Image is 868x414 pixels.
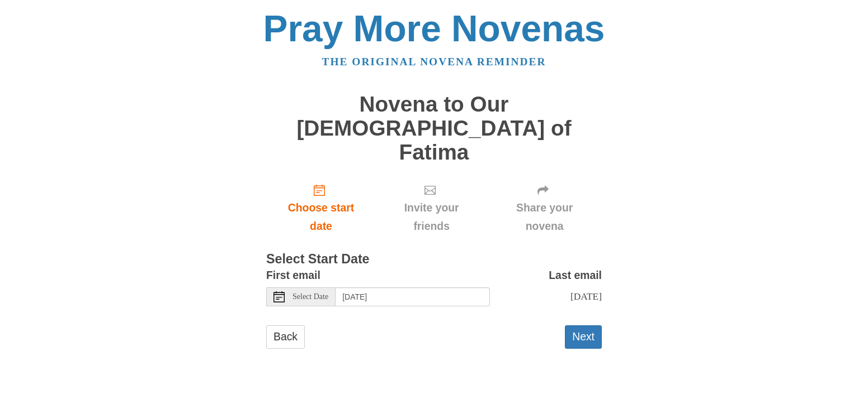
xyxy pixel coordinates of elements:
a: Choose start date [266,175,376,242]
span: Invite your friends [387,199,476,235]
button: Next [565,325,602,348]
div: Click "Next" to confirm your start date first. [376,175,487,242]
h1: Novena to Our [DEMOGRAPHIC_DATA] of Fatima [266,93,602,164]
a: The original novena reminder [322,56,546,68]
span: [DATE] [570,291,602,302]
label: Last email [549,266,602,285]
a: Pray More Novenas [263,8,605,49]
span: Select Date [293,293,328,301]
span: Choose start date [277,199,365,235]
div: Click "Next" to confirm your start date first. [487,175,602,242]
span: Share your novena [498,199,591,235]
a: Back [266,325,305,348]
label: First email [266,266,320,285]
h3: Select Start Date [266,252,602,267]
